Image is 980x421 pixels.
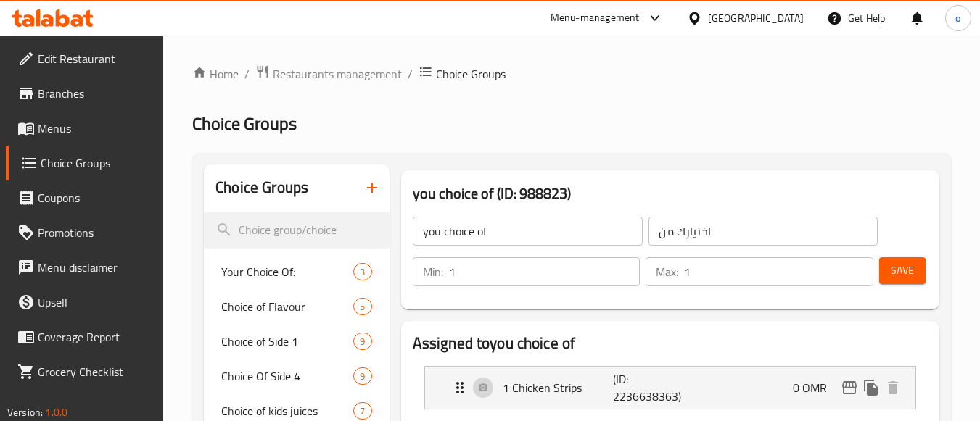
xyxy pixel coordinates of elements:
[221,402,353,420] span: Choice of kids juices
[423,263,443,280] p: Min:
[413,333,928,354] h2: Assigned to you choice of
[353,402,371,420] div: Choices
[192,64,951,83] nav: breadcrumb
[221,263,353,280] span: Your Choice Of:
[6,285,164,320] a: Upsell
[793,379,839,396] p: 0 OMR
[204,324,389,359] div: Choice of Side 19
[6,146,164,180] a: Choice Groups
[6,320,164,354] a: Coverage Report
[839,377,860,399] button: edit
[413,182,928,205] h3: you choice of (ID: 988823)
[38,224,152,241] span: Promotions
[221,367,353,385] span: Choice Of Side 4
[891,262,914,280] span: Save
[38,189,152,207] span: Coupons
[879,257,926,284] button: Save
[38,259,152,276] span: Menu disclaimer
[204,359,389,393] div: Choice Of Side 49
[882,377,904,399] button: delete
[708,10,804,26] div: [GEOGRAPHIC_DATA]
[6,180,164,215] a: Coupons
[6,111,164,146] a: Menus
[354,300,371,314] span: 5
[38,293,152,311] span: Upsell
[38,50,152,67] span: Edit Restaurant
[221,333,353,350] span: Choice of Side 1
[354,404,371,418] span: 7
[436,65,506,83] span: Choice Groups
[204,212,389,249] input: search
[6,76,164,111] a: Branches
[38,363,152,380] span: Grocery Checklist
[38,85,152,102] span: Branches
[6,250,164,285] a: Menu disclaimer
[354,265,371,279] span: 3
[6,354,164,389] a: Grocery Checklist
[425,367,915,409] div: Expand
[551,9,640,27] div: Menu-management
[353,367,371,385] div: Choices
[613,370,687,405] p: (ID: 2236638363)
[656,263,678,280] p: Max:
[192,65,239,83] a: Home
[860,377,882,399] button: duplicate
[273,65,402,83] span: Restaurants management
[6,41,164,76] a: Edit Restaurant
[255,64,402,83] a: Restaurants management
[215,177,308,199] h2: Choice Groups
[503,379,614,396] p: 1 Chicken Strips
[204,254,389,289] div: Your Choice Of:3
[6,215,164,250] a: Promotions
[354,335,371,349] span: 9
[38,120,152,137] span: Menus
[244,65,250,83] li: /
[408,65,413,83] li: /
[955,10,960,26] span: o
[41,154,152,172] span: Choice Groups
[354,370,371,383] span: 9
[353,298,371,315] div: Choices
[192,107,297,140] span: Choice Groups
[221,298,353,315] span: Choice of Flavour
[413,360,928,415] li: Expand
[204,289,389,324] div: Choice of Flavour5
[38,328,152,346] span: Coverage Report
